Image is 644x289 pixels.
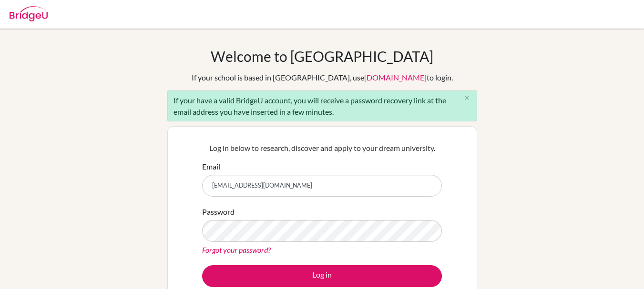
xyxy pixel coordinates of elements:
[211,48,433,65] h1: Welcome to [GEOGRAPHIC_DATA]
[167,90,477,121] div: If your have a valid BridgeU account, you will receive a password recovery link at the email addr...
[202,265,442,287] button: Log in
[463,94,470,101] i: close
[202,245,271,254] a: Forgot your password?
[458,91,477,105] button: Close
[364,73,427,82] a: [DOMAIN_NAME]
[202,206,235,218] label: Password
[192,72,453,83] div: If your school is based in [GEOGRAPHIC_DATA], use to login.
[10,6,48,21] img: Bridge-U
[202,161,220,172] label: Email
[202,142,442,154] p: Log in below to research, discover and apply to your dream university.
